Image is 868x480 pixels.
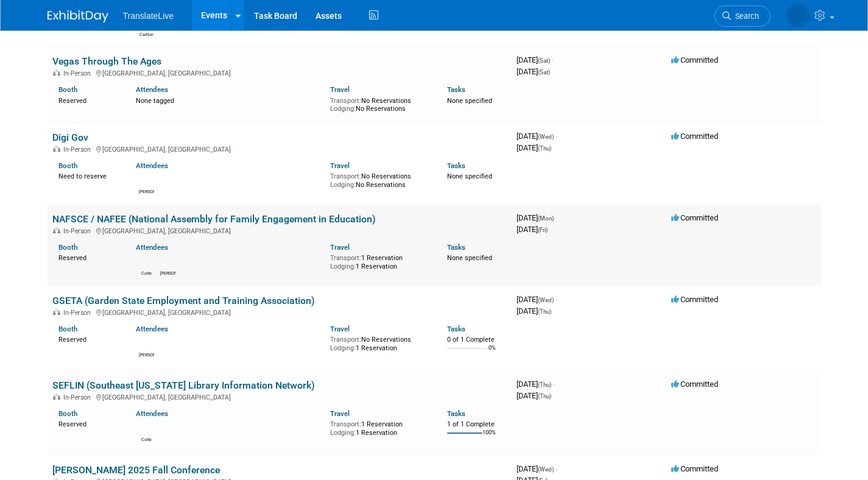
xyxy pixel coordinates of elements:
span: Lodging: [330,105,356,113]
div: Colte Swift [139,436,154,443]
span: [DATE] [517,379,555,389]
div: 1 Reservation 1 Reservation [330,418,429,437]
span: Committed [671,213,718,222]
div: Need to reserve [58,170,118,181]
a: GSETA (Garden State Employment and Training Association) [52,295,315,306]
a: Attendees [136,85,168,94]
span: (Fri) [538,227,548,233]
span: (Wed) [538,466,554,473]
img: In-Person Event [53,309,60,315]
span: In-Person [63,309,94,317]
span: [DATE] [517,55,554,65]
a: Attendees [136,409,168,418]
a: Digi Gov [52,132,88,143]
div: Sheldon Franklin [160,269,175,277]
div: No Reservations No Reservations [330,170,429,189]
a: Vegas Through The Ages [52,55,161,67]
span: Transport: [330,254,361,262]
span: - [556,295,557,304]
span: (Thu) [538,381,551,388]
span: (Mon) [538,215,554,222]
span: In-Person [63,69,94,77]
div: [GEOGRAPHIC_DATA], [GEOGRAPHIC_DATA] [52,307,507,317]
span: Lodging: [330,344,356,352]
span: [DATE] [517,225,548,234]
span: (Sat) [538,57,550,64]
img: ExhibitDay [48,10,108,23]
td: 0% [489,345,496,361]
img: Sheldon Franklin [161,255,175,269]
a: Booth [58,325,77,333]
span: In-Person [63,227,94,235]
div: 0 of 1 Complete [447,336,507,344]
img: In-Person Event [53,394,60,400]
span: None specified [447,97,492,105]
a: Search [715,5,771,27]
div: No Reservations No Reservations [330,94,429,113]
span: [DATE] [517,464,557,473]
img: In-Person Event [53,69,60,76]
a: Booth [58,85,77,94]
img: Colte Swift [139,421,154,436]
a: Travel [330,243,350,252]
a: Travel [330,325,350,333]
a: SEFLIN (Southeast [US_STATE] Library Information Network) [52,379,315,391]
div: None tagged [136,94,321,105]
td: 100% [482,429,496,446]
div: Reserved [58,333,118,344]
span: Lodging: [330,263,356,270]
div: Jeffrey Fragueiro [139,351,154,358]
img: Jeffrey Fragueiro [139,336,154,351]
div: Reserved [58,418,118,429]
span: (Thu) [538,393,551,400]
span: In-Person [63,146,94,154]
a: Attendees [136,325,168,333]
div: Colte Swift [139,269,154,277]
span: TranslateLive [123,11,174,21]
div: 1 of 1 Complete [447,420,507,429]
a: Tasks [447,325,465,333]
span: Lodging: [330,429,356,437]
span: - [552,55,554,65]
div: Becky Copeland [139,188,154,195]
div: [GEOGRAPHIC_DATA], [GEOGRAPHIC_DATA] [52,68,507,77]
a: [PERSON_NAME] 2025 Fall Conference [52,464,220,476]
a: Travel [330,409,350,418]
span: Search [731,12,759,21]
a: Tasks [447,243,465,252]
span: In-Person [63,394,94,401]
span: - [556,213,557,222]
span: [DATE] [517,213,557,222]
div: Reserved [58,252,118,263]
span: [DATE] [517,67,550,76]
span: - [556,132,557,141]
span: [DATE] [517,391,551,400]
a: Tasks [447,161,465,170]
span: - [553,379,555,389]
span: Transport: [330,336,361,344]
img: In-Person Event [53,146,60,152]
div: Reserved [58,94,118,105]
span: (Thu) [538,308,551,315]
span: [DATE] [517,143,551,152]
div: 1 Reservation 1 Reservation [330,252,429,270]
a: NAFSCE / NAFEE (National Assembly for Family Engagement in Education) [52,213,376,225]
a: Attendees [136,161,168,170]
span: [DATE] [517,132,557,141]
span: Transport: [330,420,361,428]
span: Committed [671,132,718,141]
span: Lodging: [330,181,356,189]
img: Becky Copeland [139,173,154,188]
span: (Wed) [538,297,554,303]
span: [DATE] [517,306,551,316]
div: No Reservations 1 Reservation [330,333,429,352]
a: Attendees [136,243,168,252]
span: Transport: [330,97,361,105]
a: Travel [330,161,350,170]
a: Booth [58,243,77,252]
span: Committed [671,464,718,473]
span: None specified [447,254,492,262]
img: In-Person Event [53,227,60,233]
span: (Thu) [538,145,551,152]
span: [DATE] [517,295,557,304]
